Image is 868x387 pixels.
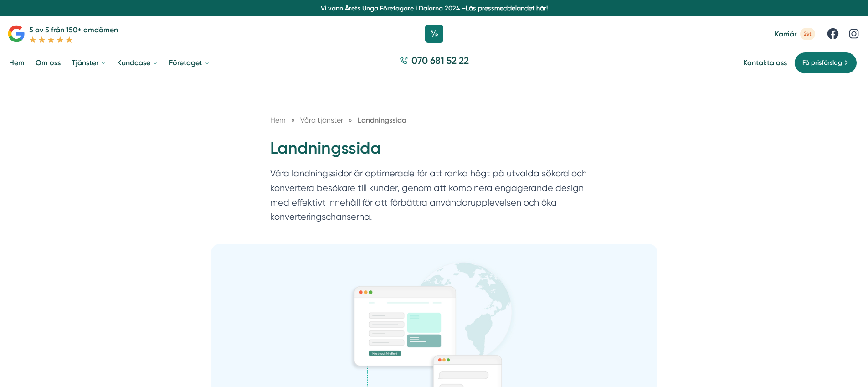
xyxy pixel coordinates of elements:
a: Karriär 2st [775,28,815,40]
a: Hem [270,116,286,124]
a: Om oss [34,51,62,74]
span: Våra tjänster [300,116,343,124]
a: Få prisförslag [794,52,857,74]
nav: Breadcrumb [270,114,598,126]
a: Läs pressmeddelandet här! [466,5,548,12]
span: Karriär [775,30,796,38]
span: Få prisförslag [802,58,842,68]
a: Kontakta oss [743,58,787,67]
p: Vi vann Årets Unga Företagare i Dalarna 2024 – [4,4,864,13]
a: Tjänster [70,51,108,74]
a: 070 681 52 22 [396,54,473,72]
p: Våra landningssidor är optimerade för att ranka högt på utvalda sökord och konvertera besökare ti... [270,166,598,228]
h1: Landningssida [270,137,598,167]
a: Våra tjänster [300,116,345,124]
a: Hem [7,51,26,74]
a: Landningssida [358,116,406,124]
a: Kundcase [115,51,160,74]
span: » [291,114,295,126]
a: Företaget [167,51,212,74]
span: 2st [800,28,815,40]
p: 5 av 5 från 150+ omdömen [29,24,118,36]
span: 070 681 52 22 [411,54,469,67]
span: » [349,114,352,126]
